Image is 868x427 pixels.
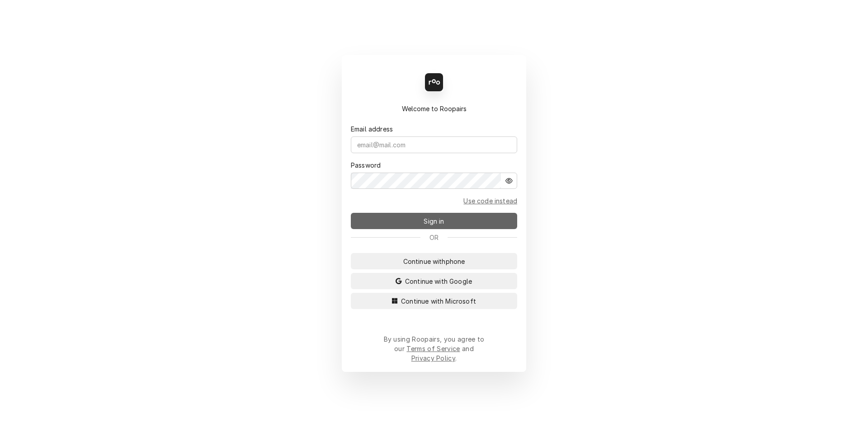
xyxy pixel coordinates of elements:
[351,124,393,134] label: Email address
[401,257,467,266] span: Continue with phone
[351,160,381,170] label: Password
[351,273,517,289] button: Continue with Google
[351,233,517,242] div: Or
[351,104,517,113] div: Welcome to Roopairs
[399,296,478,306] span: Continue with Microsoft
[351,293,517,309] button: Continue with Microsoft
[383,334,485,363] div: By using Roopairs, you agree to our and .
[422,216,446,226] span: Sign in
[411,354,455,362] a: Privacy Policy
[351,136,517,153] input: email@mail.com
[403,277,474,286] span: Continue with Google
[351,213,517,229] button: Sign in
[351,253,517,269] button: Continue withphone
[406,345,460,352] a: Terms of Service
[463,196,517,206] a: Go to Email and code form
